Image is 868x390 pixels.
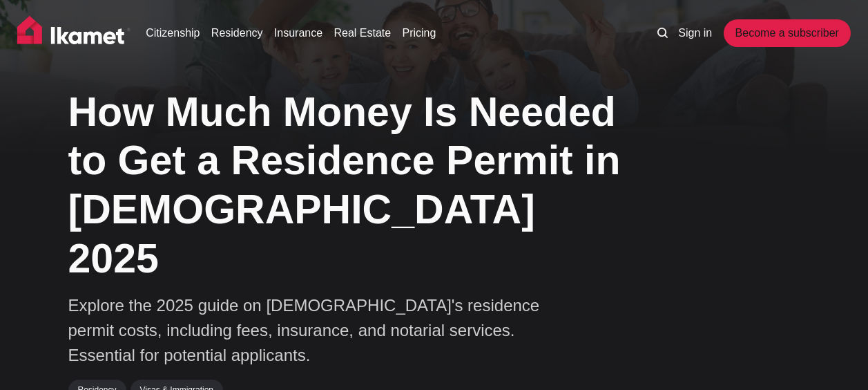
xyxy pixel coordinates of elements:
[724,19,851,47] a: Become a subscriber
[274,25,322,41] a: Insurance
[68,88,621,284] h1: How Much Money Is Needed to Get a Residence Permit in [DEMOGRAPHIC_DATA] 2025
[403,25,436,41] a: Pricing
[334,25,391,41] a: Real Estate
[211,25,263,41] a: Residency
[17,16,131,50] img: Ikamet home
[146,25,200,41] a: Citizenship
[678,25,712,41] a: Sign in
[68,293,552,368] p: Explore the 2025 guide on [DEMOGRAPHIC_DATA]'s residence permit costs, including fees, insurance,...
